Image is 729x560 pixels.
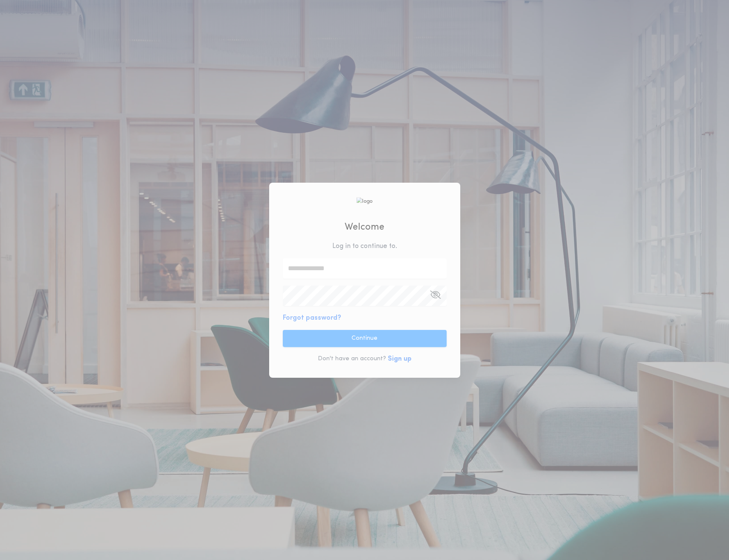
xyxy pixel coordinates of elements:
[357,197,373,205] img: logo
[332,241,397,251] p: Log in to continue to .
[388,354,412,364] button: Sign up
[318,355,386,363] p: Don't have an account?
[283,313,341,323] button: Forgot password?
[283,330,447,347] button: Continue
[345,220,384,234] h2: Welcome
